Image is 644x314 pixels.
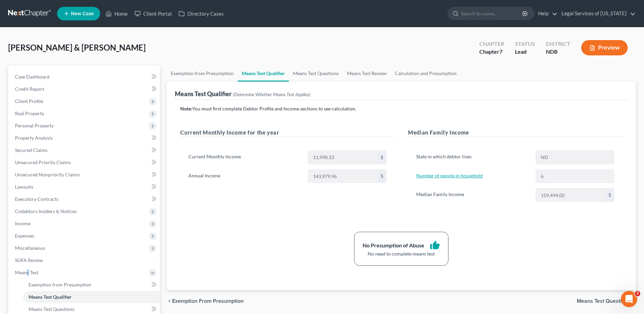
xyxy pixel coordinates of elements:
a: Client Portal [131,7,175,20]
strong: Note: [180,106,192,111]
a: Calculation and Presumption [391,65,461,82]
span: SOFA Review [15,257,43,263]
a: Property Analysis [10,132,160,144]
span: [PERSON_NAME] & [PERSON_NAME] [8,42,146,52]
span: Client Profile [15,98,43,104]
a: Case Dashboard [10,71,160,83]
a: Exemption from Presumption [167,65,238,82]
span: Codebtors Insiders & Notices [15,208,77,214]
label: Current Monthly Income [185,151,305,164]
span: Means Test Questions [577,298,630,304]
label: Median Family Income [413,188,532,202]
span: New Case [71,11,94,16]
div: No Presumption of Abuse [363,242,424,249]
div: District [546,40,570,48]
a: Means Test Questions [289,65,343,82]
a: Executory Contracts [10,193,160,205]
div: Chapter [479,48,504,56]
a: Means Test Qualifier [238,65,289,82]
span: Income [15,221,31,226]
div: $ [378,170,386,183]
i: thumb_up [430,240,440,250]
div: Lead [515,48,535,56]
span: Exemption from Presumption [29,282,91,287]
a: Lawsuits [10,181,160,193]
input: -- [536,170,614,183]
div: Means Test Qualifier [175,90,310,98]
span: Executory Contracts [15,196,58,202]
a: Home [102,7,131,20]
button: Preview [581,40,628,55]
div: Status [515,40,535,48]
a: Means Test Review [343,65,391,82]
span: Exemption from Presumption [172,298,244,304]
h5: Median Family Income [408,128,622,137]
iframe: Intercom live chat [621,291,637,307]
span: Means Test Qualifier [29,294,72,300]
a: SOFA Review [10,254,160,266]
input: State [536,151,614,164]
span: Expenses [15,233,34,239]
label: State in which debtor lives [413,151,532,164]
div: Chapter [479,40,504,48]
span: 7 [499,48,502,55]
div: $ [606,189,614,202]
span: (Determine Whether Means Test Applies) [233,91,310,97]
a: Help [535,7,557,20]
a: Number of people in household [416,173,483,178]
div: $ [378,151,386,164]
span: Real Property [15,110,44,116]
p: You must first complete Debtor Profile and Income sections to see calculation. [180,105,622,112]
a: Credit Report [10,83,160,95]
a: Unsecured Nonpriority Claims [10,169,160,181]
div: NDB [546,48,570,56]
a: Means Test Qualifier [23,291,160,303]
a: Unsecured Priority Claims [10,156,160,169]
a: Directory Cases [175,7,227,20]
button: Means Test Questions chevron_right [577,298,636,304]
div: No need to complete means test [363,250,440,257]
input: 0.00 [308,151,378,164]
span: Lawsuits [15,184,33,190]
span: Means Test Questions [29,306,74,312]
span: Means Test [15,269,38,275]
span: Unsecured Nonpriority Claims [15,172,80,177]
span: Personal Property [15,123,54,128]
span: Secured Claims [15,147,48,153]
span: Case Dashboard [15,74,50,80]
input: 0.00 [308,170,378,183]
span: 3 [635,291,640,296]
h5: Current Monthly Income for the year [180,128,394,137]
a: Legal Services of [US_STATE] [558,7,636,20]
a: Exemption from Presumption [23,279,160,291]
span: Property Analysis [15,135,53,141]
input: 0.00 [536,189,606,202]
label: Annual Income [185,170,305,183]
input: Search by name... [461,7,523,20]
button: chevron_left Exemption from Presumption [167,298,244,304]
span: Credit Report [15,86,44,92]
i: chevron_left [167,298,172,304]
a: Secured Claims [10,144,160,156]
span: Unsecured Priority Claims [15,159,71,165]
span: Miscellaneous [15,245,45,251]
